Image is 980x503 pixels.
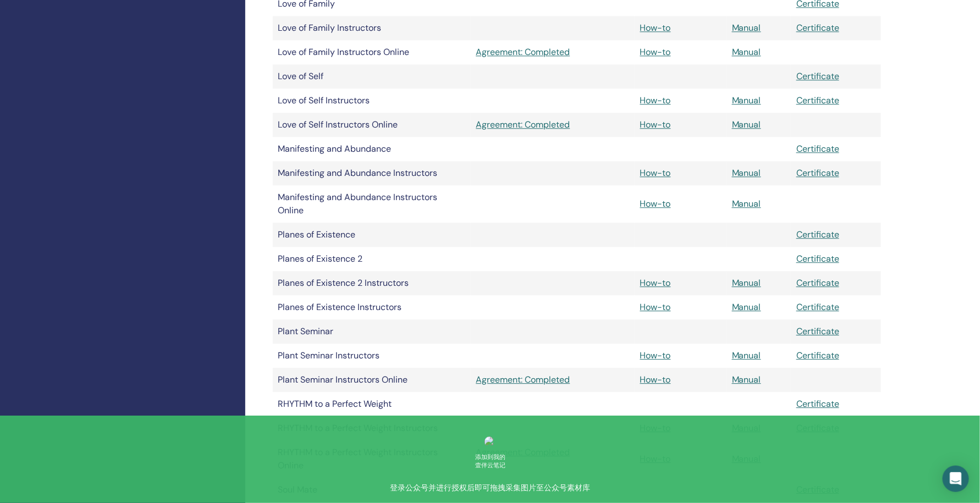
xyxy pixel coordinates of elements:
[796,143,839,154] a: Certificate
[273,16,471,40] td: Love of Family Instructors
[732,167,761,179] a: Manual
[640,277,671,289] a: How-to
[796,22,839,34] a: Certificate
[273,161,471,185] td: Manifesting and Abundance Instructors
[476,118,629,131] a: Agreement: Completed
[640,350,671,361] a: How-to
[640,95,671,106] a: How-to
[732,22,761,34] a: Manual
[640,374,671,385] a: How-to
[273,271,471,295] td: Planes of Existence 2 Instructors
[796,70,839,82] a: Certificate
[640,301,671,313] a: How-to
[273,89,471,113] td: Love of Self Instructors
[732,374,761,385] a: Manual
[732,198,761,209] a: Manual
[796,167,839,179] a: Certificate
[273,344,471,368] td: Plant Seminar Instructors
[640,46,671,58] a: How-to
[273,113,471,137] td: Love of Self Instructors Online
[640,167,671,179] a: How-to
[796,229,839,240] a: Certificate
[732,119,761,130] a: Manual
[796,325,839,337] a: Certificate
[796,301,839,313] a: Certificate
[273,392,471,416] td: RHYTHM to a Perfect Weight
[640,119,671,130] a: How-to
[796,350,839,361] a: Certificate
[476,46,629,59] a: Agreement: Completed
[796,277,839,289] a: Certificate
[640,22,671,34] a: How-to
[640,198,671,209] a: How-to
[273,185,471,223] td: Manifesting and Abundance Instructors Online
[732,277,761,289] a: Manual
[476,373,629,386] a: Agreement: Completed
[273,319,471,344] td: Plant Seminar
[796,398,839,410] a: Certificate
[943,466,969,492] div: Open Intercom Messenger
[273,64,471,89] td: Love of Self
[273,40,471,64] td: Love of Family Instructors Online
[796,95,839,106] a: Certificate
[732,46,761,58] a: Manual
[273,247,471,271] td: Planes of Existence 2
[273,295,471,319] td: Planes of Existence Instructors
[796,253,839,264] a: Certificate
[732,95,761,106] a: Manual
[273,368,471,392] td: Plant Seminar Instructors Online
[273,137,471,161] td: Manifesting and Abundance
[732,301,761,313] a: Manual
[273,223,471,247] td: Planes of Existence
[732,350,761,361] a: Manual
